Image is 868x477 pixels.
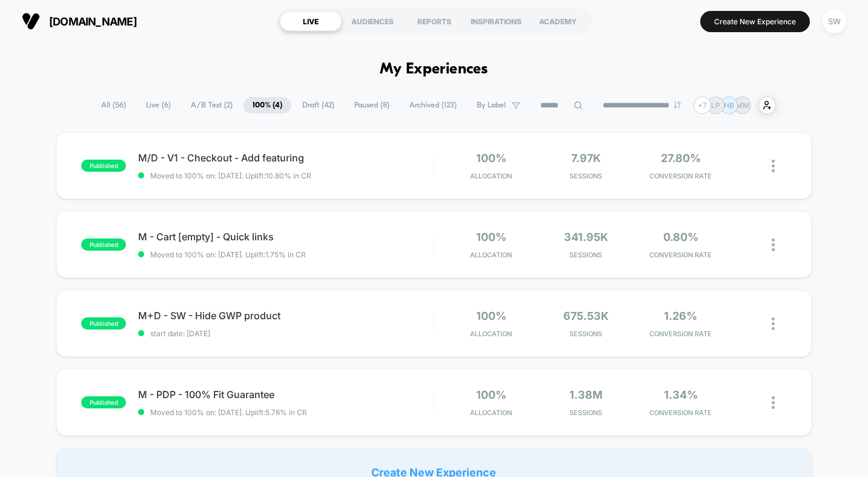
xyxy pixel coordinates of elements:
[138,388,434,401] span: M - PDP - 100% Fit Guarantee
[477,101,506,110] span: By Label
[661,152,701,164] span: 27.80%
[138,231,434,243] span: M - Cart [empty] - Quick links
[527,12,589,31] div: ACADEMY
[138,152,434,164] span: M/D - V1 - Checkout - Add featuring
[150,408,307,417] span: Moved to 100% on: [DATE] . Uplift: 5.78% in CR
[772,317,775,330] img: close
[18,12,141,31] button: [DOMAIN_NAME]
[700,11,810,32] button: Create New Experience
[476,310,506,322] span: 100%
[470,330,512,338] span: Allocation
[542,330,631,338] span: Sessions
[138,310,434,322] span: M+D - SW - Hide GWP product
[280,12,342,31] div: LIVE
[636,330,725,338] span: CONVERSION RATE
[664,388,698,401] span: 1.34%
[400,97,466,113] span: Archived ( 123 )
[819,9,850,34] button: SW
[542,172,631,180] span: Sessions
[465,12,527,31] div: INSPIRATIONS
[150,250,306,259] span: Moved to 100% on: [DATE] . Uplift: 1.75% in CR
[137,97,180,113] span: Live ( 6 )
[772,238,775,251] img: close
[772,396,775,409] img: close
[772,160,775,172] img: close
[403,12,465,31] div: REPORTS
[49,15,137,28] span: [DOMAIN_NAME]
[476,388,506,401] span: 100%
[293,97,343,113] span: Draft ( 42 )
[542,251,631,259] span: Sessions
[380,61,488,78] h1: My Experiences
[470,172,512,180] span: Allocation
[664,310,697,322] span: 1.26%
[736,101,749,110] p: MM
[724,101,734,110] p: HB
[81,238,126,251] span: published
[342,12,403,31] div: AUDIENCES
[81,396,126,408] span: published
[571,152,601,164] span: 7.97k
[569,388,603,401] span: 1.38M
[542,408,631,417] span: Sessions
[476,231,506,243] span: 100%
[694,96,711,114] div: + 7
[636,172,725,180] span: CONVERSION RATE
[470,251,512,259] span: Allocation
[138,329,434,338] span: start date: [DATE]
[470,408,512,417] span: Allocation
[81,317,126,330] span: published
[92,97,135,113] span: All ( 56 )
[674,101,681,109] img: end
[823,10,846,33] div: SW
[345,97,399,113] span: Paused ( 8 )
[182,97,242,113] span: A/B Test ( 2 )
[22,12,40,30] img: Visually logo
[636,408,725,417] span: CONVERSION RATE
[663,231,698,243] span: 0.80%
[244,97,291,113] span: 100% ( 4 )
[150,171,311,180] span: Moved to 100% on: [DATE] . Uplift: 10.80% in CR
[81,160,126,172] span: published
[563,310,609,322] span: 675.53k
[711,101,720,110] p: LP
[564,231,608,243] span: 341.95k
[476,152,506,164] span: 100%
[636,251,725,259] span: CONVERSION RATE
